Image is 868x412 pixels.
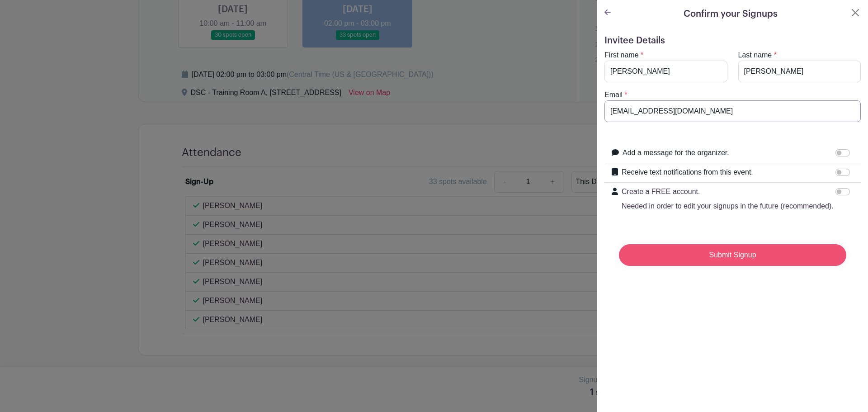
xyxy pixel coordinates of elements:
[604,50,639,61] label: First name
[738,50,772,61] label: Last name
[622,201,834,212] p: Needed in order to edit your signups in the future (recommended).
[604,35,861,46] h5: Invitee Details
[684,7,778,21] h5: Confirm your Signups
[622,186,834,197] p: Create a FREE account.
[604,90,623,100] label: Email
[850,7,861,18] button: Close
[619,244,846,266] input: Submit Signup
[622,167,753,178] label: Receive text notifications from this event.
[623,147,729,158] label: Add a message for the organizer.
